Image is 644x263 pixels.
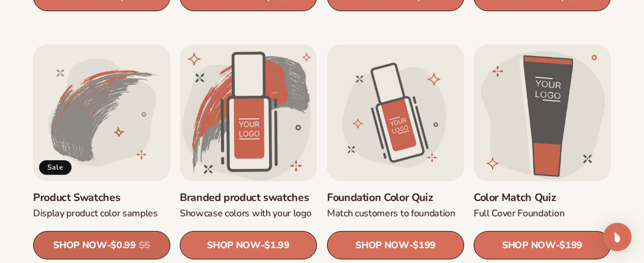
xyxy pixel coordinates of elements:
span: $0.99 [111,240,135,251]
a: SHOP NOW- $199 [327,231,464,259]
span: SHOP NOW [208,240,261,251]
a: Color Match Quiz [474,191,611,204]
a: SHOP NOW- $1.99 [180,231,317,259]
s: $5 [139,240,150,251]
span: $199 [559,240,582,251]
span: SHOP NOW [53,240,106,251]
span: SHOP NOW [355,240,409,251]
a: Branded product swatches [180,191,317,204]
span: SHOP NOW [502,240,555,251]
span: $199 [413,240,436,251]
div: Open Intercom Messenger [603,223,632,251]
a: SHOP NOW- $0.99 $5 [33,231,170,259]
a: Product Swatches [33,191,170,204]
a: SHOP NOW- $199 [474,231,611,259]
a: Foundation Color Quiz [327,191,464,204]
span: $1.99 [265,240,290,251]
